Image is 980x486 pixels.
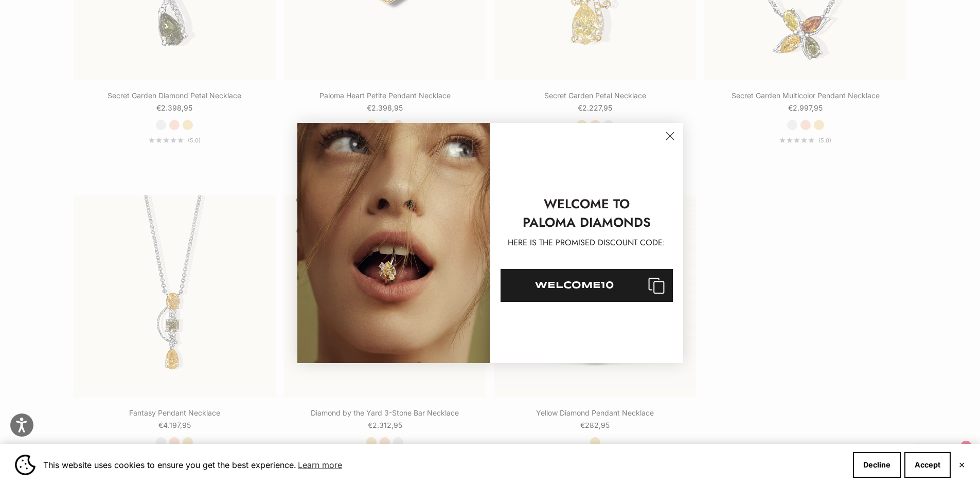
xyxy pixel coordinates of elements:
[523,194,651,231] span: WELCOME TO PALOMA DIAMONDS
[15,455,35,475] img: Cookie banner
[509,281,640,291] div: WELCOME10
[508,237,665,248] span: HERE IS THE PROMISED DISCOUNT CODE:
[296,457,344,473] a: Learn more
[958,462,965,468] button: Close
[904,452,951,478] button: Accept
[853,452,901,478] button: Decline
[43,457,845,473] span: This website uses cookies to ensure you get the best experience.
[501,269,673,302] button: Copy coupon code
[661,127,679,145] button: Close dialog
[297,123,490,363] img: Loading...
